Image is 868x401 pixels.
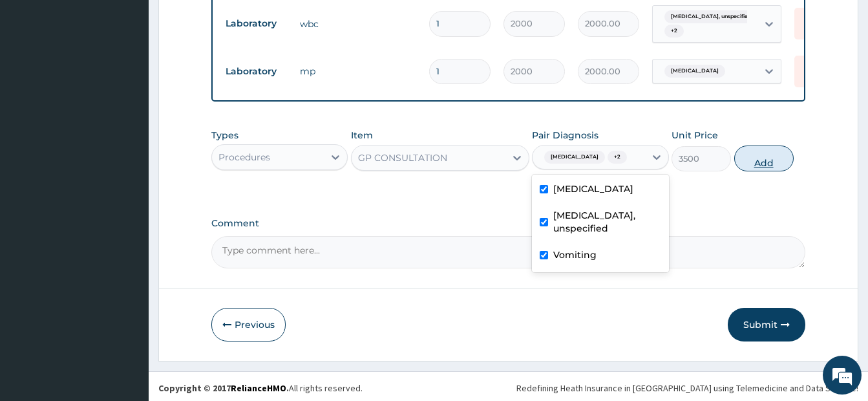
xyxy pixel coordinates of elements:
label: [MEDICAL_DATA] [553,182,633,195]
button: Submit [728,308,805,341]
td: mp [293,58,423,84]
td: Laboratory [219,60,293,83]
label: Pair Diagnosis [532,129,598,142]
strong: Copyright © 2017 . [158,382,289,394]
img: d_794563401_company_1708531726252_794563401 [24,65,52,97]
div: Redefining Heath Insurance in [GEOGRAPHIC_DATA] using Telemedicine and Data Science! [516,382,858,395]
span: + 2 [664,25,684,38]
label: [MEDICAL_DATA], unspecified [553,209,661,235]
span: [MEDICAL_DATA] [544,151,605,164]
span: We're online! [75,119,178,250]
a: RelianceHMO [231,382,286,394]
div: GP CONSULTATION [358,151,447,164]
td: Laboratory [219,12,293,36]
button: Previous [211,308,286,341]
div: Chat with us now [67,72,217,89]
button: Add [734,146,794,171]
span: [MEDICAL_DATA] [664,65,725,78]
label: Types [211,130,238,141]
span: [MEDICAL_DATA], unspecified [664,10,758,23]
div: Procedures [218,151,270,164]
label: Vomiting [553,248,597,261]
label: Comment [211,218,805,229]
td: wbc [293,11,423,37]
span: + 2 [608,151,627,164]
label: Item [351,129,373,142]
label: Unit Price [672,129,718,142]
div: Minimize live chat window [212,6,243,38]
textarea: Type your message and hit 'Enter' [6,265,246,310]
